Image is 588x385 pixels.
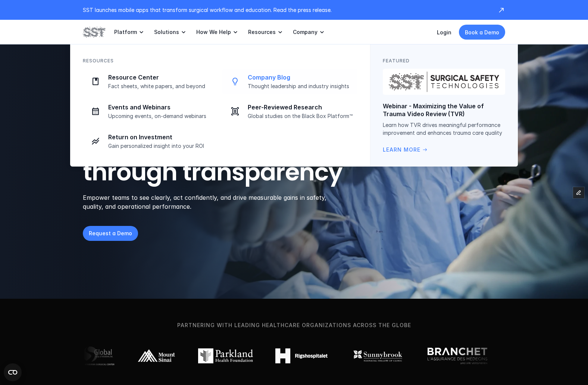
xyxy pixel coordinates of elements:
a: Request a Demo [83,226,138,241]
p: Thought leadership and industry insights [248,83,353,90]
p: Solutions [154,29,179,35]
p: Learn how TVR drives meaningful performance improvement and enhances trauma care quality [383,121,505,137]
h1: The black box technology to transform care through transparency [83,80,378,186]
img: Rigshospitalet logo [275,348,327,363]
span: arrow_right_alt [422,147,428,153]
p: Featured [383,57,410,64]
p: Request a Demo [89,229,132,237]
a: Calendar iconEvents and WebinarsUpcoming events, on-demand webinars [83,99,218,124]
a: Lightbulb iconCompany BlogThought leadership and industry insights [222,69,357,94]
p: Peer-Reviewed Research [248,103,353,111]
img: Lightbulb icon [231,77,240,86]
img: Investment icon [91,137,100,146]
p: Webinar - Maximizing the Value of Trauma Video Review (TVR) [383,102,505,118]
p: Resources [83,57,114,64]
p: Company Blog [248,74,353,81]
img: Sunnybrook logo [349,348,404,363]
img: Paper icon [91,77,100,86]
img: SST logo [83,26,105,38]
p: Empower teams to see clearly, act confidently, and drive measurable gains in safety, quality, and... [83,193,336,211]
p: Learn More [383,146,420,154]
img: Calendar icon [91,107,100,116]
button: Edit Framer Content [573,187,584,198]
p: Resource Center [108,74,213,81]
a: Surgical Safety Technologies logoWebinar - Maximizing the Value of Trauma Video Review (TVR)Learn... [383,69,505,154]
p: Partnering with leading healthcare organizations across the globe [13,321,575,329]
a: Platform [114,20,145,44]
a: Investment iconReturn on InvestmentGain personalized insight into your ROI [83,128,218,154]
img: Mount Sinai logo [136,348,175,363]
p: Platform [114,29,137,35]
p: SST launches mobile apps that transform surgical workflow and education. Read the press release. [83,6,490,14]
img: Parkland logo [197,348,252,363]
a: Book a Demo [459,25,505,40]
p: Upcoming events, on-demand webinars [108,113,213,119]
p: How We Help [196,29,231,35]
a: Paper iconResource CenterFact sheets, white papers, and beyond [83,69,218,94]
p: Fact sheets, white papers, and beyond [108,83,213,90]
p: Company [293,29,318,35]
button: Open CMP widget [4,363,22,381]
p: Events and Webinars [108,103,213,111]
p: Gain personalized insight into your ROI [108,143,213,149]
img: Surgical Safety Technologies logo [383,69,505,95]
img: Journal icon [231,107,240,116]
p: Book a Demo [465,28,499,36]
p: Return on Investment [108,133,213,141]
p: Global studies on the Black Box Platform™ [248,113,353,119]
p: Resources [248,29,276,35]
a: Login [437,29,451,35]
a: Journal iconPeer-Reviewed ResearchGlobal studies on the Black Box Platform™ [222,99,357,124]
